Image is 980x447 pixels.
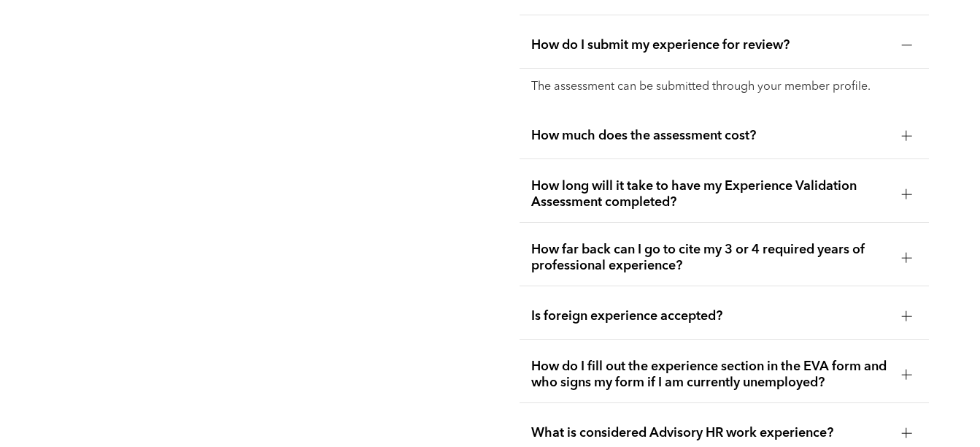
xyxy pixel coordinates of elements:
[531,37,890,53] span: How do I submit my experience for review?
[531,359,890,391] span: How do I fill out the experience section in the EVA form and who signs my form if I am currently ...
[531,80,917,94] p: The assessment can be submitted through your member profile.
[531,242,890,274] span: How far back can I go to cite my 3 or 4 required years of professional experience?
[531,178,890,210] span: How long will it take to have my Experience Validation Assessment completed?
[531,425,890,441] span: What is considered Advisory HR work experience?
[531,128,890,144] span: How much does the assessment cost?
[531,308,890,324] span: Is foreign experience accepted?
